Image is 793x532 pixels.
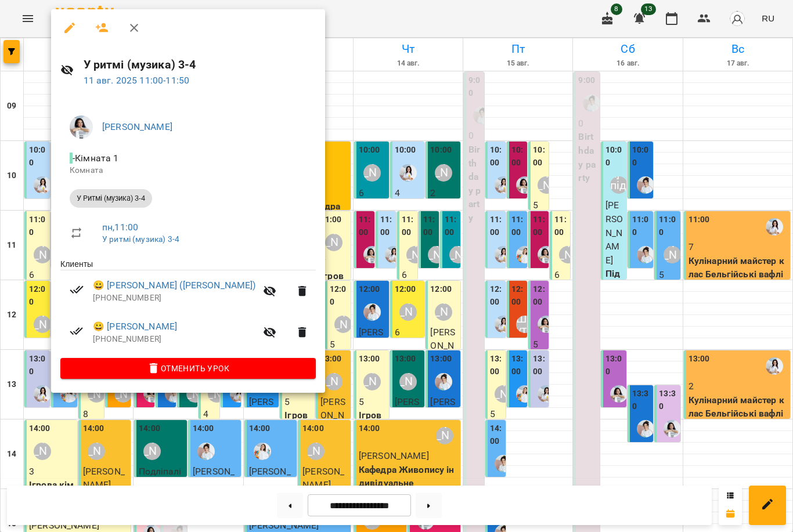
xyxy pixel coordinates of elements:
a: 11 авг. 2025 11:00-11:50 [84,75,190,86]
svg: Визит оплачен [70,324,84,338]
a: пн , 11:00 [102,222,138,233]
img: 0081c0cf073813b4ae2c68bb1717a27e.jpg [70,115,93,139]
p: Комната [70,165,307,176]
a: 😀 [PERSON_NAME] [93,320,177,334]
a: У ритмі (музика) 3-4 [102,234,179,244]
p: [PHONE_NUMBER] [93,292,256,304]
span: - Кімната 1 [70,153,121,164]
ul: Клиенты [60,258,316,357]
svg: Визит оплачен [70,283,84,296]
span: У Ритмі (музика) 3-4 [70,193,152,204]
h6: У ритмі (музика) 3-4 [84,56,316,74]
a: [PERSON_NAME] [102,121,172,132]
button: Отменить Урок [60,358,316,379]
a: 😀 [PERSON_NAME] ([PERSON_NAME]) [93,278,256,292]
span: Отменить Урок [70,361,307,375]
p: [PHONE_NUMBER] [93,334,256,345]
